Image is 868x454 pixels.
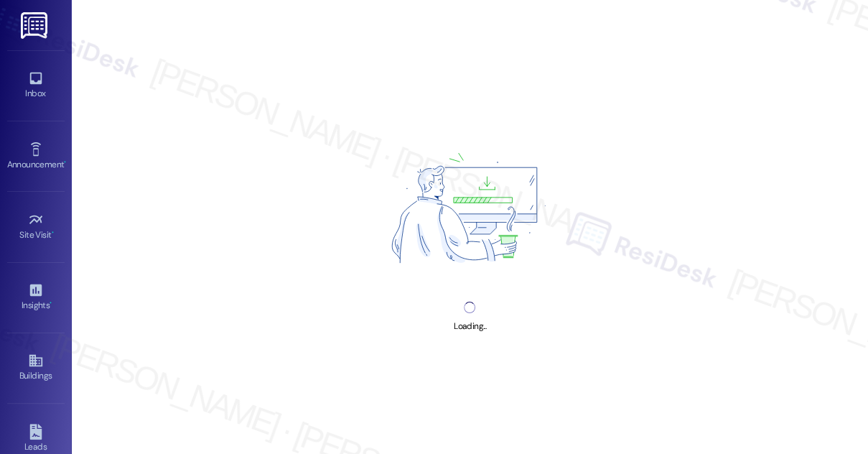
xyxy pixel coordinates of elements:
[454,319,486,334] div: Loading...
[64,157,66,167] span: •
[21,12,50,39] img: ResiDesk Logo
[52,228,54,238] span: •
[7,278,65,317] a: Insights •
[50,298,52,308] span: •
[7,348,65,387] a: Buildings
[7,208,65,246] a: Site Visit •
[7,66,65,105] a: Inbox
